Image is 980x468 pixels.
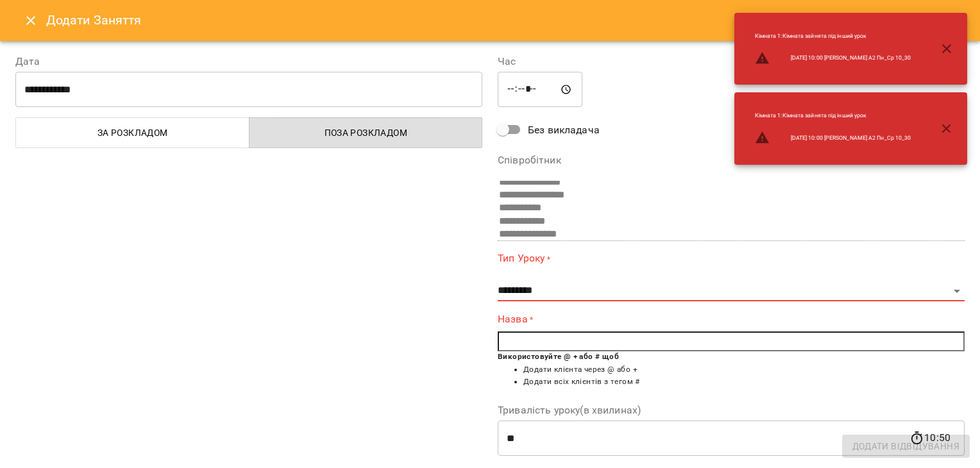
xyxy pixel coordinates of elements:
li: Кімната 1 : Кімната зайнята під інший урок [745,106,922,125]
span: Поза розкладом [257,125,475,140]
button: Поза розкладом [249,117,483,148]
button: Close [15,5,46,36]
label: Співробітник [498,155,965,165]
button: За розкладом [15,117,249,148]
label: Дата [15,56,482,67]
li: [DATE] 10:00 [PERSON_NAME] А2 Пн_Ср 10_30 [745,46,922,71]
b: Використовуйте @ + або # щоб [498,352,619,361]
label: Тип Уроку [498,251,965,266]
li: Додати всіх клієнтів з тегом # [523,376,965,389]
label: Тривалість уроку(в хвилинах) [498,405,965,415]
label: Назва [498,312,965,326]
li: [DATE] 10:00 [PERSON_NAME] А2 Пн_Ср 10_30 [745,125,922,151]
li: Кімната 1 : Кімната зайнята під інший урок [745,27,922,46]
h6: Додати Заняття [46,10,965,30]
li: Додати клієнта через @ або + [523,364,965,376]
span: Без викладача [528,122,600,138]
span: За розкладом [24,125,242,140]
label: Час [498,56,965,67]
